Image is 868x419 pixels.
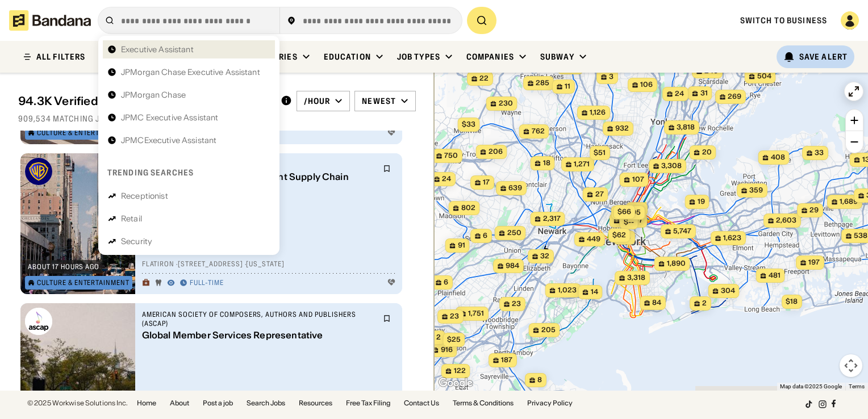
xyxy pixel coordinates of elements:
[501,355,512,365] span: 187
[780,383,842,389] span: Map data ©2025 Google
[404,400,439,407] a: Contact Us
[558,286,577,295] span: 1,023
[799,52,848,62] div: Save Alert
[615,124,629,133] span: 932
[444,151,458,161] span: 750
[121,45,194,53] div: Executive Assistant
[121,114,218,121] div: JPMC Executive Assistant
[721,286,735,296] span: 304
[536,78,549,88] span: 285
[809,206,819,215] span: 29
[624,217,634,226] span: $--
[595,190,604,199] span: 27
[677,123,695,132] span: 3,818
[640,80,653,90] span: 106
[483,178,490,187] span: 17
[121,68,260,76] div: JPMorgan Chase Executive Assistant
[541,325,556,335] span: 205
[594,148,606,157] span: $51
[543,214,561,224] span: 2,317
[757,72,771,81] span: 504
[442,174,451,184] span: 24
[142,310,376,328] div: American Society of Composers, Authors and Publishers (ASCAP)
[537,375,542,385] span: 8
[444,278,448,287] span: 6
[170,400,189,407] a: About
[574,160,590,169] span: 1,271
[458,241,465,250] span: 91
[190,279,224,288] div: Full-time
[700,89,708,98] span: 31
[632,175,644,185] span: 107
[137,400,156,407] a: Home
[815,148,824,158] span: 33
[479,74,489,83] span: 22
[740,15,827,26] a: Switch to Business
[28,263,99,270] div: about 17 hours ago
[673,227,691,236] span: 5,747
[769,271,781,280] span: 481
[142,260,395,269] div: Flatiron · [STREET_ADDRESS] · [US_STATE]
[587,234,600,244] span: 449
[617,207,631,216] span: $66
[483,231,487,241] span: 6
[612,231,626,239] span: $62
[728,92,741,102] span: 269
[499,99,513,108] span: 230
[723,233,741,243] span: 1,623
[447,335,461,343] span: $25
[453,400,514,407] a: Terms & Conditions
[436,333,441,342] span: 2
[18,131,416,391] div: grid
[590,108,606,118] span: 1,126
[771,153,785,162] span: 408
[121,136,216,144] div: JPMCExecutive Assistant
[507,228,521,238] span: 250
[450,312,459,321] span: 23
[840,197,858,207] span: 1,689
[9,10,91,31] img: Bandana logotype
[527,400,573,407] a: Privacy Policy
[25,308,52,335] img: American Society of Composers, Authors and Publishers (ASCAP) logo
[36,53,85,61] div: ALL FILTERS
[540,252,549,261] span: 32
[540,52,574,62] div: Subway
[808,258,820,267] span: 197
[849,383,865,389] a: Terms (opens in new tab)
[346,400,390,407] a: Free Tax Filing
[506,261,519,271] span: 984
[675,89,684,99] span: 24
[776,216,796,225] span: 2,603
[508,183,522,193] span: 639
[512,299,521,309] span: 23
[468,309,484,319] span: 1,751
[749,186,763,195] span: 359
[652,298,661,308] span: 84
[121,192,168,200] div: Receptionist
[142,330,376,341] div: Global Member Services Representative
[121,91,186,99] div: JPMorgan Chase
[854,231,867,241] span: 538
[18,114,416,124] div: 909,534 matching jobs on [DOMAIN_NAME]
[462,120,475,128] span: $33
[25,158,52,185] img: Warner Bros. Discovery logo
[18,94,272,108] div: 94.3K Verified Jobs
[591,287,598,297] span: 14
[437,376,474,391] a: Open this area in Google Maps (opens a new window)
[532,127,545,136] span: 762
[786,297,798,305] span: $18
[639,204,643,214] span: 2
[840,354,862,377] button: Map camera controls
[461,203,475,213] span: 802
[565,82,570,91] span: 11
[203,400,233,407] a: Post a job
[441,345,453,355] span: 916
[121,215,142,223] div: Retail
[121,237,152,245] div: Security
[609,72,614,82] span: 3
[627,273,645,283] span: 3,318
[667,259,686,269] span: 1,890
[27,400,128,407] div: © 2025 Workwise Solutions Inc.
[107,167,194,178] div: Trending searches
